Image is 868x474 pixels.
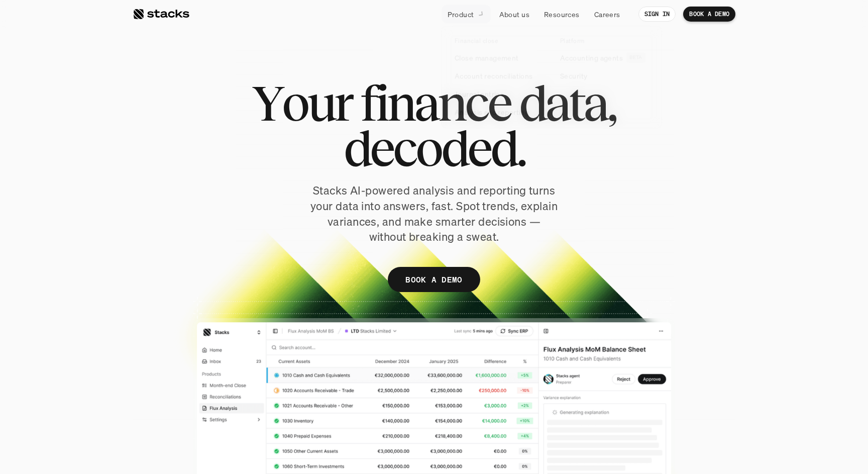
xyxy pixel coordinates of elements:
span: o [415,126,441,171]
span: c [393,126,415,171]
span: d [490,126,516,171]
span: t [569,80,583,126]
a: BOOK A DEMO [388,267,480,292]
span: f [360,80,375,126]
span: c [465,80,487,126]
p: SIGN IN [644,11,670,18]
span: e [467,126,490,171]
span: o [282,80,307,126]
p: Careers [594,9,620,20]
a: SIGN IN [638,7,676,22]
span: d [441,126,467,171]
span: e [487,80,510,126]
p: About us [499,9,529,20]
p: BOOK A DEMO [689,11,729,18]
a: BOOK A DEMO [683,7,735,22]
a: Careers [588,5,626,23]
a: About us [493,5,535,23]
p: BOOK A DEMO [405,272,463,287]
span: . [516,126,525,171]
span: e [370,126,393,171]
span: u [307,80,334,126]
p: Resources [544,9,580,20]
a: Privacy Policy [119,192,163,199]
p: Stacks AI-powered analysis and reporting turns your data into answers, fast. Spot trends, explain... [308,183,560,245]
span: a [583,80,607,126]
span: Y [252,80,282,126]
span: , [607,80,616,126]
span: n [438,80,465,126]
span: a [414,80,438,126]
span: d [344,126,370,171]
span: n [387,80,414,126]
span: r [334,80,352,126]
span: a [545,80,569,126]
span: i [375,80,387,126]
p: Product [448,9,474,20]
a: Resources [538,5,586,23]
span: d [519,80,545,126]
